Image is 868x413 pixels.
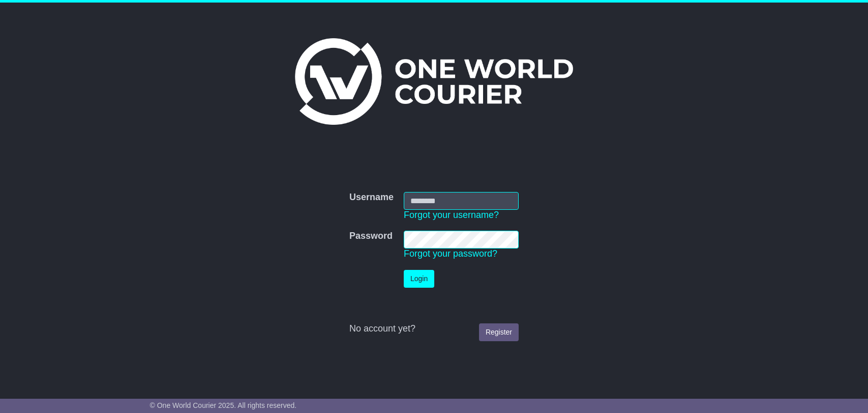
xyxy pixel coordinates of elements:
[404,249,497,259] a: Forgot your password?
[404,210,499,220] a: Forgot your username?
[404,270,434,288] button: Login
[150,401,297,409] span: © One World Courier 2025. All rights reserved.
[349,231,393,242] label: Password
[295,38,573,125] img: One World
[349,192,394,203] label: Username
[479,323,519,341] a: Register
[349,323,519,335] div: No account yet?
